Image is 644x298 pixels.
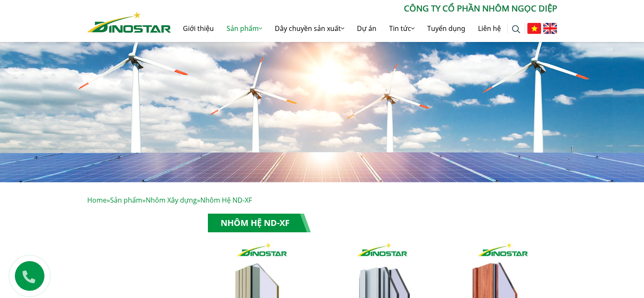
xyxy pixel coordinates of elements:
a: Tuyển dụng [421,15,472,42]
span: Nhôm Hệ ND-XF [200,195,252,205]
a: Tin tức [383,15,421,42]
img: Tiếng Việt [527,23,541,34]
img: English [543,23,557,34]
a: Dự án [351,15,383,42]
a: Giới thiệu [177,15,220,42]
p: CÔNG TY CỔ PHẦN NHÔM NGỌC DIỆP [171,2,557,15]
a: Home [87,195,107,205]
a: Sản phẩm [220,15,268,42]
span: » » » [87,195,252,205]
a: Dây chuyền sản xuất [268,15,351,42]
h1: Nhôm Hệ ND-XF [208,214,311,232]
img: search [512,25,520,33]
img: Nhôm Dinostar [87,11,171,33]
a: Nhôm Xây dựng [146,195,197,205]
a: Liên hệ [472,15,507,42]
a: Sản phẩm [110,195,142,205]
